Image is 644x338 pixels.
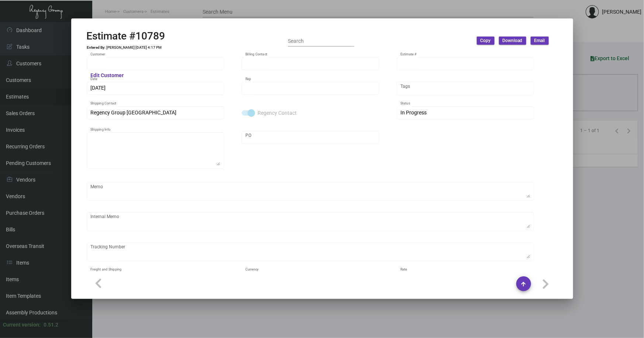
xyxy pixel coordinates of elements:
[534,38,545,44] span: Email
[87,45,106,50] td: Entered By:
[90,73,124,79] mat-hint: Edit Customer
[3,321,41,329] div: Current version:
[499,37,526,45] button: Download
[481,38,491,44] span: Copy
[531,37,549,45] button: Email
[503,38,523,44] span: Download
[477,37,495,45] button: Copy
[106,45,162,50] td: [PERSON_NAME] [DATE] 4:17 PM
[87,30,165,42] h2: Estimate #10789
[400,110,427,115] span: In Progress
[44,321,58,329] div: 0.51.2
[258,108,297,117] span: Regency Contact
